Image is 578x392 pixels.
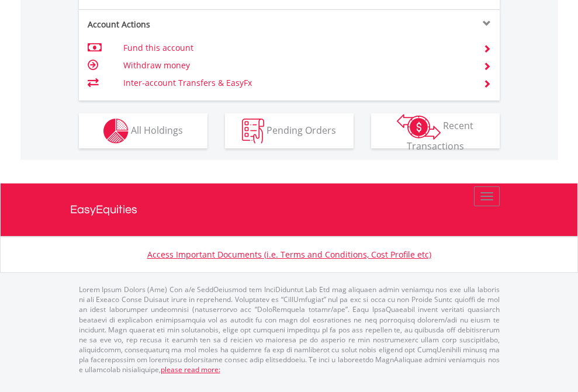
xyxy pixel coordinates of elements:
[103,119,129,144] img: holdings-wht.png
[371,113,500,148] button: Recent Transactions
[79,113,207,148] button: All Holdings
[123,39,469,57] td: Fund this account
[79,19,289,30] div: Account Actions
[242,119,264,144] img: pending_instructions-wht.png
[161,365,220,374] a: please read more:
[123,74,469,92] td: Inter-account Transfers & EasyFx
[225,113,354,148] button: Pending Orders
[266,123,336,136] span: Pending Orders
[70,183,508,236] a: EasyEquities
[79,285,500,374] p: Lorem Ipsum Dolors (Ame) Con a/e SeddOeiusmod tem InciDiduntut Lab Etd mag aliquaen admin veniamq...
[131,123,183,136] span: All Holdings
[397,114,441,140] img: transactions-zar-wht.png
[123,57,469,74] td: Withdraw money
[147,249,431,260] a: Access Important Documents (i.e. Terms and Conditions, Cost Profile etc)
